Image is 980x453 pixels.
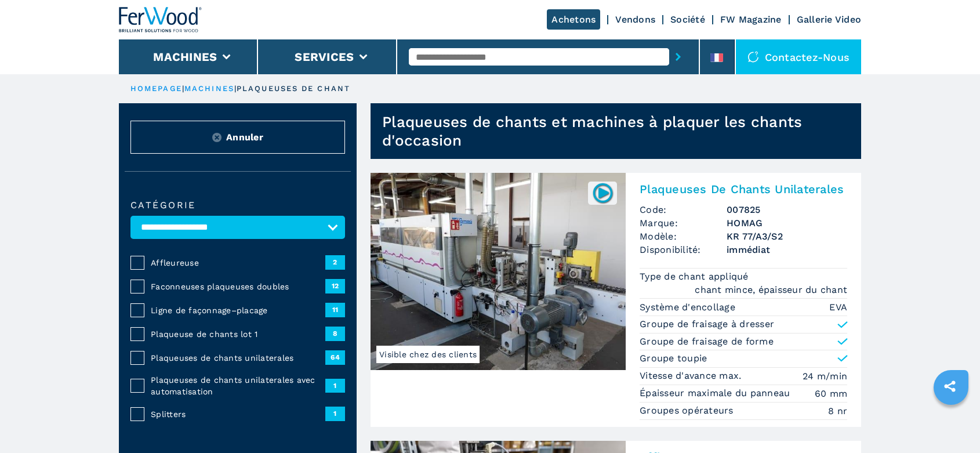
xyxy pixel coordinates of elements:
[325,255,345,269] span: 2
[640,404,736,417] p: Groupes opérateurs
[151,281,325,292] span: Faconneuses plaqueuses doubles
[376,346,480,363] span: Visible chez des clients
[640,270,752,283] p: Type de chant appliqué
[325,379,345,393] span: 1
[727,243,847,256] span: immédiat
[640,243,727,256] span: Disponibilité:
[130,201,345,210] label: catégorie
[640,335,774,348] p: Groupe de fraisage de forme
[151,257,325,269] span: Affleureuse
[130,121,345,154] button: ResetAnnuler
[382,113,861,150] h1: Plaqueuses de chants et machines à plaquer les chants d'occasion
[226,131,263,144] span: Annuler
[720,14,782,25] a: FW Magazine
[153,50,217,64] button: Machines
[803,369,847,383] em: 24 m/min
[151,408,325,420] span: Splitters
[325,279,345,293] span: 12
[130,84,182,93] a: HOMEPAGE
[547,9,600,30] a: Achetons
[640,352,707,365] p: Groupe toupie
[669,44,687,70] button: submit-button
[184,84,234,93] a: machines
[931,401,971,444] iframe: Chat
[182,84,184,93] span: |
[237,84,350,94] p: plaqueuses de chant
[212,133,222,142] img: Reset
[371,173,861,427] a: Plaqueuses De Chants Unilaterales HOMAG KR 77/A3/S2Visible chez des clients007825Plaqueuses De Ch...
[295,50,354,64] button: Services
[640,203,727,216] span: Code:
[727,230,847,243] h3: KR 77/A3/S2
[119,7,202,32] img: Ferwood
[736,39,862,74] div: Contactez-nous
[727,216,847,230] h3: HOMAG
[640,318,774,331] p: Groupe de fraisage à dresser
[325,327,345,340] span: 8
[640,369,745,382] p: Vitesse d'avance max.
[829,300,847,314] em: EVA
[591,182,614,204] img: 007825
[640,230,727,243] span: Modèle:
[325,350,345,364] span: 64
[828,404,847,418] em: 8 nr
[325,407,345,421] span: 1
[747,51,759,63] img: Contactez-nous
[151,305,325,316] span: Ligne de façonnage–placage
[371,173,626,370] img: Plaqueuses De Chants Unilaterales HOMAG KR 77/A3/S2
[615,14,655,25] a: Vendons
[797,14,862,25] a: Gallerie Video
[234,84,237,93] span: |
[670,14,705,25] a: Société
[640,387,793,400] p: Épaisseur maximale du panneau
[695,283,847,296] em: chant mince, épaisseur du chant
[640,301,738,314] p: Système d'encollage
[815,387,847,400] em: 60 mm
[727,203,847,216] h3: 007825
[640,182,847,196] h2: Plaqueuses De Chants Unilaterales
[151,352,325,364] span: Plaqueuses de chants unilaterales
[151,328,325,340] span: Plaqueuse de chants lot 1
[935,372,964,401] a: sharethis
[151,374,325,397] span: Plaqueuses de chants unilaterales avec automatisation
[640,216,727,230] span: Marque:
[325,303,345,317] span: 11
